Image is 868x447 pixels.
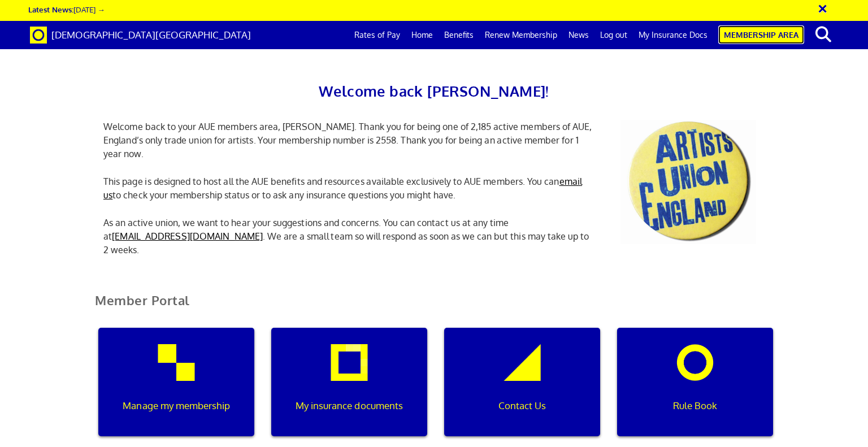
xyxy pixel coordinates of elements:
a: My Insurance Docs [633,21,713,49]
button: search [806,23,841,46]
h2: Welcome back [PERSON_NAME]! [95,79,773,103]
p: Manage my membership [106,398,246,413]
a: Rates of Pay [349,21,406,49]
h2: Member Portal [86,293,782,321]
p: As an active union, we want to hear your suggestions and concerns. You can contact us at any time... [95,216,604,257]
p: Welcome back to your AUE members area, [PERSON_NAME]. Thank you for being one of 2,185 active mem... [95,120,604,160]
a: Home [406,21,439,49]
a: Log out [594,21,633,49]
a: Latest News:[DATE] → [28,5,105,14]
a: Brand [DEMOGRAPHIC_DATA][GEOGRAPHIC_DATA] [21,21,259,49]
a: Renew Membership [479,21,563,49]
p: My insurance documents [279,398,419,413]
a: News [563,21,594,49]
p: Rule Book [625,398,765,413]
a: [EMAIL_ADDRESS][DOMAIN_NAME] [112,231,263,242]
a: Membership Area [718,25,804,44]
a: Benefits [439,21,479,49]
p: This page is designed to host all the AUE benefits and resources available exclusively to AUE mem... [95,175,604,202]
strong: Latest News: [28,5,73,14]
p: Contact Us [452,398,592,413]
span: [DEMOGRAPHIC_DATA][GEOGRAPHIC_DATA] [51,29,251,41]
